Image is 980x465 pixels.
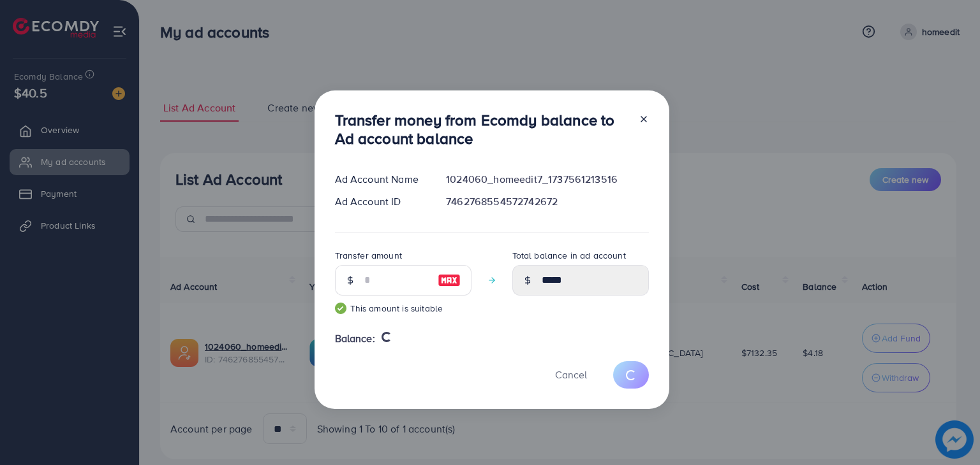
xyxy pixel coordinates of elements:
[335,249,402,262] label: Transfer amount
[436,172,658,187] div: 1024060_homeedit7_1737561213516
[325,172,436,187] div: Ad Account Name
[335,111,628,148] h3: Transfer money from Ecomdy balance to Ad account balance
[325,194,436,209] div: Ad Account ID
[335,331,375,346] span: Balance:
[436,194,658,209] div: 7462768554572742672
[555,368,587,382] span: Cancel
[512,249,626,262] label: Total balance in ad account
[335,302,471,315] small: This amount is suitable
[539,361,603,389] button: Cancel
[438,273,461,288] img: image
[335,303,346,314] img: guide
